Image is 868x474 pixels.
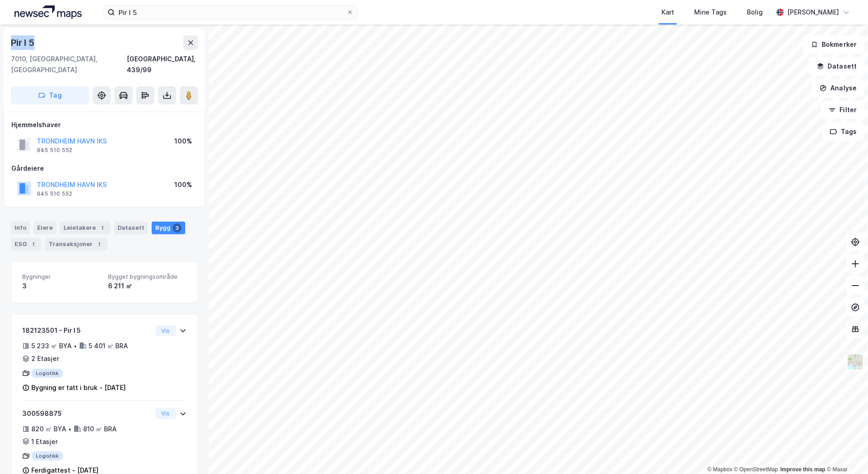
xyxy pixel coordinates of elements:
[661,7,674,18] div: Kart
[11,163,197,174] div: Gårdeiere
[812,79,864,97] button: Analyse
[37,190,72,197] div: 945 510 552
[94,240,104,249] div: 1
[152,222,185,234] div: Bygg
[127,54,198,75] div: [GEOGRAPHIC_DATA], 439/99
[115,5,346,19] input: Søk på adresse, matrikkel, gårdeiere, leietakere eller personer
[11,86,89,104] button: Tag
[22,281,101,291] div: 3
[11,54,127,75] div: 7010, [GEOGRAPHIC_DATA], [GEOGRAPHIC_DATA]
[821,101,864,119] button: Filter
[31,353,59,364] div: 2 Etasjer
[108,273,187,281] span: Bygget bygningsområde
[68,425,72,433] div: •
[174,136,192,147] div: 100%
[31,382,126,393] div: Bygning er tatt i bruk - [DATE]
[694,7,727,18] div: Mine Tags
[174,179,192,190] div: 100%
[155,325,176,336] button: Vis
[11,238,41,251] div: ESG
[22,325,152,336] div: 182123501 - Pir I 5
[108,281,187,291] div: 6 211 ㎡
[98,223,107,232] div: 1
[707,466,732,473] a: Mapbox
[45,238,107,251] div: Transaksjoner
[173,223,182,232] div: 3
[37,147,72,154] div: 945 510 552
[822,123,864,141] button: Tags
[803,35,864,54] button: Bokmerker
[11,222,30,234] div: Info
[89,341,128,351] div: 5 401 ㎡ BRA
[11,119,197,130] div: Hjemmelshaver
[847,353,864,370] img: Z
[823,430,868,474] div: Kontrollprogram for chat
[823,430,868,474] iframe: Chat Widget
[780,466,825,473] a: Improve this map
[787,7,839,18] div: [PERSON_NAME]
[11,35,36,50] div: Pir I 5
[31,424,66,434] div: 820 ㎡ BYA
[155,408,176,419] button: Vis
[29,240,38,249] div: 1
[809,57,864,75] button: Datasett
[22,273,101,281] span: Bygninger
[83,424,117,434] div: 810 ㎡ BRA
[31,436,58,447] div: 1 Etasjer
[74,342,77,350] div: •
[31,341,72,351] div: 5 233 ㎡ BYA
[747,7,763,18] div: Bolig
[734,466,778,473] a: OpenStreetMap
[34,222,56,234] div: Eiere
[114,222,148,234] div: Datasett
[60,222,110,234] div: Leietakere
[15,5,82,19] img: logo.a4113a55bc3d86da70a041830d287a7e.svg
[22,408,152,419] div: 300598875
